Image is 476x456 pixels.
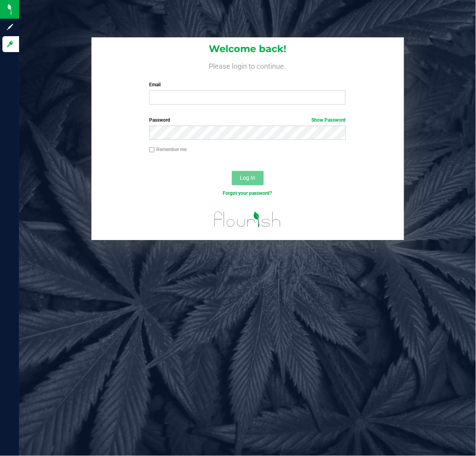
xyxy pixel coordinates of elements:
[149,81,346,88] label: Email
[149,147,155,153] input: Remember me
[240,175,255,181] span: Log In
[149,117,170,123] span: Password
[311,117,346,123] a: Show Password
[6,40,14,48] inline-svg: Log in
[223,190,272,196] a: Forgot your password?
[91,44,404,54] h1: Welcome back!
[91,60,404,70] h4: Please login to continue.
[232,171,264,185] button: Log In
[208,205,287,234] img: flourish_logo.svg
[149,146,187,153] label: Remember me
[6,23,14,31] inline-svg: Sign up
